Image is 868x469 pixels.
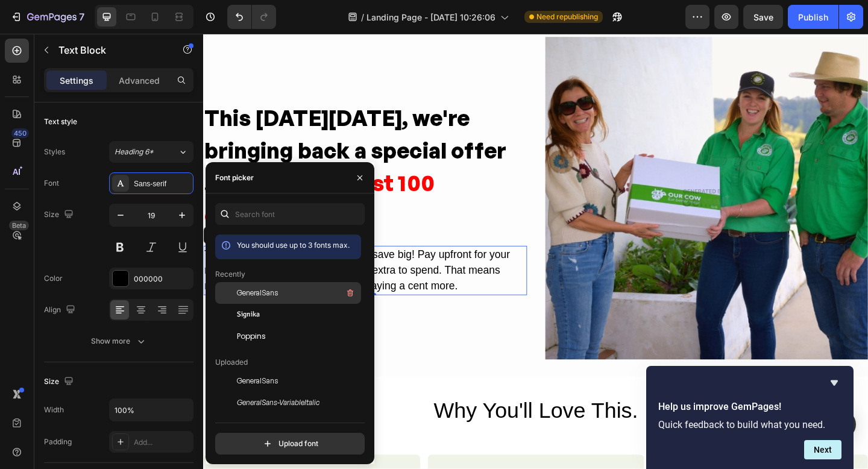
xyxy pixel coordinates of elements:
div: Add... [134,437,190,448]
img: Alt image [371,3,723,355]
button: Publish [788,5,838,29]
p: Settings [60,74,93,87]
span: Need republishing [536,11,598,22]
div: Font [44,178,59,189]
div: Show more [91,335,147,347]
div: Width [44,404,64,415]
div: Beta [9,221,29,230]
button: 7 [5,5,90,29]
input: Search font [215,203,365,225]
div: Help us improve GemPages! [658,376,841,459]
span: GeneralSans-VariableItalic [237,397,319,408]
iframe: Design area [203,34,868,469]
p: Text Block [58,43,161,57]
div: Publish [798,11,828,24]
button: Upload font [215,433,365,455]
button: Heading 6* [109,141,193,163]
button: Next question [804,440,841,459]
button: Show more [44,330,193,352]
p: 7 [79,10,84,24]
div: Align [44,302,78,318]
p: Recently [215,269,245,280]
span: Save [753,12,773,22]
input: Auto [110,399,193,421]
span: Landing Page - [DATE] 10:26:06 [366,11,495,24]
p: Advanced [119,74,160,87]
div: Text style [44,116,77,127]
span: Heading 6* [115,146,154,157]
h2: Help us improve GemPages! [658,400,841,414]
p: Quick feedback to build what you need. [658,419,841,430]
div: Styles [44,146,65,157]
p: Uploaded [215,357,248,368]
button: Hide survey [827,376,841,390]
div: Sans-serif [134,178,190,189]
div: 450 [11,128,29,138]
span: You should use up to 3 fonts max. [237,241,350,250]
div: Padding [44,436,72,447]
div: Size [44,374,76,390]
div: Color [44,273,63,284]
span: GeneralSans [237,288,278,298]
button: Save [743,5,783,29]
span: / [361,11,364,24]
div: Size [44,207,76,223]
span: Poppins [237,331,266,342]
div: 000000 [134,274,190,285]
div: Upload font [262,438,318,450]
div: Undo/Redo [227,5,276,29]
div: Font picker [215,172,254,183]
span: Signika [237,309,260,320]
span: GeneralSans [237,376,278,386]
